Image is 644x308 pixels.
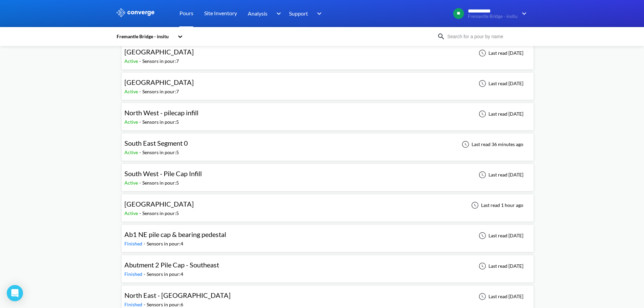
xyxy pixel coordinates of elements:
span: [GEOGRAPHIC_DATA] [124,200,194,208]
div: Last read [DATE] [475,262,525,270]
div: Sensors in pour: 5 [142,210,179,217]
span: Fremantle Bridge - insitu [468,14,518,19]
span: Finished [124,302,144,307]
img: downArrow.svg [518,9,528,18]
div: Sensors in pour: 7 [142,88,179,95]
span: Active [124,210,139,216]
a: [GEOGRAPHIC_DATA]Active-Sensors in pour:5Last read 1 hour ago [121,202,534,208]
span: Active [124,149,139,155]
div: Sensors in pour: 5 [142,118,179,126]
span: South East Segment 0 [124,139,188,147]
a: [GEOGRAPHIC_DATA]Active-Sensors in pour:7Last read [DATE] [121,50,534,55]
img: downArrow.svg [272,9,283,18]
span: - [139,119,142,125]
span: - [139,89,142,94]
div: Sensors in pour: 4 [147,270,183,278]
span: [GEOGRAPHIC_DATA] [124,78,194,86]
span: Active [124,119,139,125]
span: - [144,241,147,246]
a: North West - pilecap infillActive-Sensors in pour:5Last read [DATE] [121,111,534,116]
span: Abutment 2 Pile Cap - Southeast [124,261,219,269]
span: - [144,271,147,277]
a: Abutment 2 Pile Cap - SoutheastFinished-Sensors in pour:4Last read [DATE] [121,263,534,268]
div: Sensors in pour: 7 [142,57,179,65]
span: - [144,302,147,307]
img: downArrow.svg [313,9,324,18]
span: North West - pilecap infill [124,109,198,117]
span: - [139,180,142,186]
div: Sensors in pour: 5 [142,149,179,156]
a: [GEOGRAPHIC_DATA]Active-Sensors in pour:7Last read [DATE] [121,80,534,86]
span: Active [124,89,139,94]
a: Ab1 NE pile cap & bearing pedestalFinished-Sensors in pour:4Last read [DATE] [121,232,534,238]
span: [GEOGRAPHIC_DATA] [124,48,194,56]
a: South West - Pile Cap InfillActive-Sensors in pour:5Last read [DATE] [121,171,534,177]
div: Last read 1 hour ago [468,201,525,209]
span: South West - Pile Cap Infill [124,169,202,177]
span: Finished [124,241,144,246]
img: logo_ewhite.svg [116,8,155,17]
img: icon-search.svg [437,32,445,41]
span: Finished [124,271,144,277]
span: - [139,210,142,216]
span: North East - [GEOGRAPHIC_DATA] [124,291,231,299]
span: Ab1 NE pile cap & bearing pedestal [124,230,226,238]
div: Last read [DATE] [475,79,525,88]
span: - [139,149,142,155]
span: - [139,58,142,64]
input: Search for a pour by name [445,33,527,40]
div: Sensors in pour: 5 [142,179,179,187]
a: North East - [GEOGRAPHIC_DATA]Finished-Sensors in pour:6Last read [DATE] [121,293,534,299]
div: Open Intercom Messenger [7,285,23,301]
span: Support [289,9,308,18]
div: Last read 36 minutes ago [458,140,525,148]
div: Last read [DATE] [475,232,525,240]
div: Last read [DATE] [475,171,525,179]
div: Fremantle Bridge - insitu [116,33,174,40]
a: South East Segment 0Active-Sensors in pour:5Last read 36 minutes ago [121,141,534,147]
div: Sensors in pour: 4 [147,240,183,247]
span: Active [124,58,139,64]
div: Last read [DATE] [475,110,525,118]
div: Last read [DATE] [475,49,525,57]
span: Active [124,180,139,186]
span: Analysis [248,9,267,18]
div: Last read [DATE] [475,292,525,301]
